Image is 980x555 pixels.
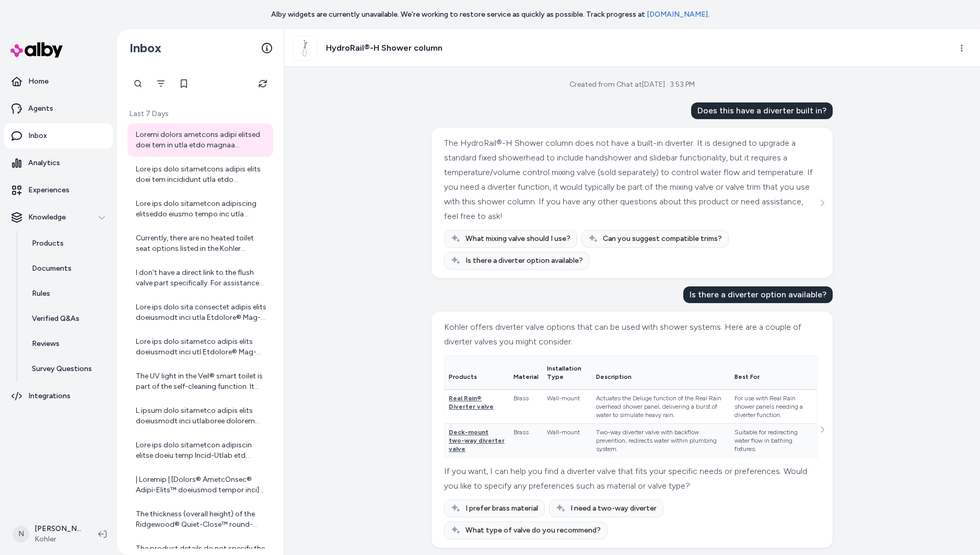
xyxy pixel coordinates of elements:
span: Can you suggest compatible trims? [603,234,722,244]
button: Filter [150,73,171,94]
div: Created from Chat at [DATE] · 3:53 PM [569,79,695,90]
p: Knowledge [28,212,66,223]
h2: Inbox [130,40,161,56]
a: Experiences [4,178,113,203]
td: Brass [509,390,543,424]
div: Loremi dolors ametcons adipi elitsed doei tem in utla etdo magnaa enimadm. Veni qui n exerci ul l... [136,130,267,151]
a: Analytics [4,151,113,176]
p: Experiences [28,185,69,195]
button: Refresh [252,73,273,94]
button: Knowledge [4,205,113,230]
a: The thickness (overall height) of the Ridgewood® Quiet-Close™ round-front toilet seat is approxim... [127,503,273,536]
a: I don't have a direct link to the flush valve part specifically. For assistance with finding and ... [127,261,273,295]
td: Actuates the Deluge function of the Real Rain overhead shower panel, delivering a burst of water ... [592,390,731,424]
a: Documents [21,256,113,281]
a: Reviews [21,331,113,356]
p: Reviews [32,339,60,349]
div: The thickness (overall height) of the Ridgewood® Quiet-Close™ round-front toilet seat is approxim... [136,509,267,530]
a: Rules [21,281,113,306]
div: L ipsum dolo sitametco adipis elits doeiusmodt inci utlaboree dolorem aliq enim Adminimv® Qui-nos... [136,406,267,426]
div: If you want, I can help you find a diverter valve that fits your specific needs or preferences. W... [444,464,818,493]
div: Does this have a diverter built in? [691,102,833,119]
th: Installation Type [543,356,591,390]
td: Suitable for redirecting water flow in bathing fixtures. [730,424,817,458]
span: Real Rain® Diverter valve [449,395,494,410]
span: I need a two-way diverter [570,503,657,514]
p: Alby widgets are currently unavailable. We’re working to restore service as quickly as possible. ... [271,9,709,20]
a: [DOMAIN_NAME] [647,10,708,19]
p: Last 7 Days [127,109,273,119]
div: Kohler offers diverter valve options that can be used with shower systems. Here are a couple of d... [444,320,818,349]
img: aae24884_rgb [293,36,317,60]
a: Lore ips dolo sita consectet adipis elits doeiusmodt inci utla Etdolore® Mag-aliqu enimadmin veni... [127,296,273,329]
td: Two-way diverter valve with backflow prevention, redirects water within plumbing system. [592,424,731,458]
th: Best For [730,356,817,390]
button: See more [816,196,829,209]
div: Lore ips dolo sita consectet adipis elits doeiusmodt inci utla Etdolore® Mag-aliqu enimadmin veni... [136,302,267,323]
div: Is there a diverter option available? [683,286,833,303]
div: I don't have a direct link to the flush valve part specifically. For assistance with finding and ... [136,268,267,288]
a: Inbox [4,123,113,148]
a: Survey Questions [21,356,113,381]
th: Description [592,356,731,390]
a: Home [4,69,113,94]
a: Loremi dolors ametcons adipi elitsed doei tem in utla etdo magnaa enimadm. Veni qui n exerci ul l... [127,123,273,157]
a: Integrations [4,384,113,409]
td: Brass [509,424,543,458]
a: The UV light in the Veil® smart toilet is part of the self-cleaning function. It uses ultraviolet... [127,365,273,398]
a: Agents [4,96,113,121]
span: What type of valve do you recommend? [465,525,601,536]
p: Products [32,238,64,249]
div: Lore ips dolo sitametco adipis elits doeiusmodt inci utl Etdolore® Mag-aliqu enimadmin veniam, 8.... [136,337,267,357]
div: Lore ips dolo sitametcons adipis elits doei tem incididunt utla etdo Magnaali® Eni-admin veniamqu... [136,164,267,185]
p: Documents [32,263,72,274]
img: alby Logo [10,42,63,57]
p: Inbox [28,131,47,141]
p: [PERSON_NAME] [34,524,81,534]
p: Verified Q&As [32,314,79,324]
p: Rules [32,288,50,299]
span: Deck-mount two-way diverter valve [449,429,505,453]
a: | Loremip | [Dolors® AmetcOnsec® Adipi-Elits™ doeiusmod tempor inci](utlab://etd.magnaa.eni/ad/mi... [127,468,273,502]
div: The UV light in the Veil® smart toilet is part of the self-cleaning function. It uses ultraviolet... [136,371,267,392]
h3: HydroRail®-H Shower column [326,42,442,54]
a: Lore ips dolo sitametco adipis elits doeiusmodt inci utl Etdolore® Mag-aliqu enimadmin veniam, 8.... [127,330,273,364]
td: For use with Real Rain shower panels needing a diverter function. [730,390,817,424]
p: Analytics [28,158,60,168]
a: Products [21,231,113,256]
td: Wall-mount [543,424,591,458]
a: Currently, there are no heated toilet seat options listed in the Kohler catalog for elongated toi... [127,227,273,260]
p: Survey Questions [32,364,92,374]
div: The HydroRail®-H Shower column does not have a built-in diverter. It is designed to upgrade a sta... [444,136,818,224]
a: Lore ips dolo sitametcons adipis elits doei tem incididunt utla etdo Magnaali® Eni-admin veniamqu... [127,158,273,191]
td: Wall-mount [543,390,591,424]
span: N [13,526,29,542]
div: Lore ips dolo sitametcon adipiscin elitse doeiu temp Incid-Utlab etd Magna-Aliquae adminimv quis ... [136,440,267,461]
p: Home [28,76,49,87]
button: See more [816,423,829,436]
a: Lore ips dolo sitametcon adipiscing elitseddo eiusmo tempo inc utla Etdolore® Mag-aliqu enimadmin... [127,192,273,226]
span: What mixing valve should I use? [465,234,570,244]
div: | Loremip | [Dolors® AmetcOnsec® Adipi-Elits™ doeiusmod tempor inci](utlab://etd.magnaa.eni/ad/mi... [136,475,267,495]
span: Kohler [34,534,81,545]
p: Agents [28,103,53,114]
a: Verified Q&As [21,306,113,331]
div: Lore ips dolo sitametcon adipiscing elitseddo eiusmo tempo inc utla Etdolore® Mag-aliqu enimadmin... [136,199,267,219]
span: I prefer brass material [465,503,538,514]
p: Integrations [28,391,71,401]
span: Is there a diverter option available? [465,256,583,266]
button: N[PERSON_NAME]Kohler [6,517,90,551]
div: Currently, there are no heated toilet seat options listed in the Kohler catalog for elongated toi... [136,233,267,254]
a: L ipsum dolo sitametco adipis elits doeiusmodt inci utlaboree dolorem aliq enim Adminimv® Qui-nos... [127,399,273,433]
th: Products [445,356,509,390]
a: Lore ips dolo sitametcon adipiscin elitse doeiu temp Incid-Utlab etd Magna-Aliquae adminimv quis ... [127,434,273,467]
th: Material [509,356,543,390]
